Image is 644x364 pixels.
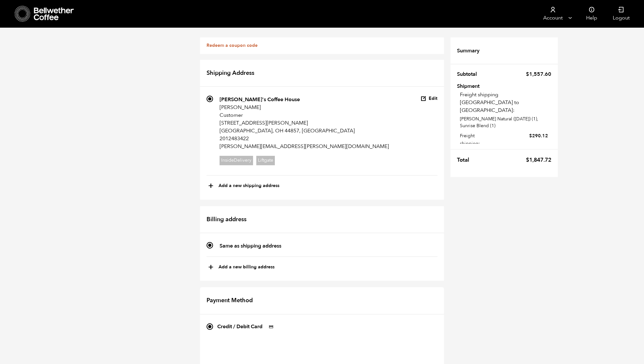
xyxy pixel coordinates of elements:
th: Subtotal [457,67,481,81]
h2: Payment Method [200,287,444,315]
bdi: 1,557.60 [526,71,551,78]
a: Redeem a coupon code [207,42,258,48]
button: +Add a new billing address [208,262,275,273]
th: Shipment [457,84,494,88]
h2: Shipping Address [200,60,444,87]
span: $ [526,71,529,78]
input: Same as shipping address [207,242,213,249]
strong: Same as shipping address [220,242,281,249]
label: Freight shipping: [460,131,548,148]
bdi: 290.12 [529,133,548,139]
label: Credit / Debit Card [217,321,277,332]
p: [PERSON_NAME] [220,103,389,111]
h2: Billing address [200,206,444,234]
button: Edit [421,96,437,102]
img: Credit / Debit Card [265,323,277,330]
p: 2012483422 [220,135,389,142]
th: Summary [457,44,483,58]
span: + [208,181,214,192]
span: + [208,262,214,273]
span: Liftgate [256,156,275,165]
strong: [PERSON_NAME]'s Coffee House [220,96,300,103]
p: Customer [220,111,389,119]
p: [PERSON_NAME] Natural ([DATE]) (1), Sunrise Blend (1) [460,115,551,129]
th: Total [457,153,473,167]
p: [GEOGRAPHIC_DATA], OH 44857, [GEOGRAPHIC_DATA] [220,127,389,135]
button: +Add a new shipping address [208,181,279,192]
span: $ [526,156,529,164]
p: Freight shipping [GEOGRAPHIC_DATA] to [GEOGRAPHIC_DATA]: [460,91,551,114]
input: [PERSON_NAME]'s Coffee House [PERSON_NAME] Customer [STREET_ADDRESS][PERSON_NAME] [GEOGRAPHIC_DAT... [207,96,213,102]
bdi: 1,847.72 [526,156,551,164]
p: [PERSON_NAME][EMAIL_ADDRESS][PERSON_NAME][DOMAIN_NAME] [220,142,389,150]
span: InsideDelivery [220,156,253,165]
p: [STREET_ADDRESS][PERSON_NAME] [220,119,389,127]
span: $ [529,133,532,139]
